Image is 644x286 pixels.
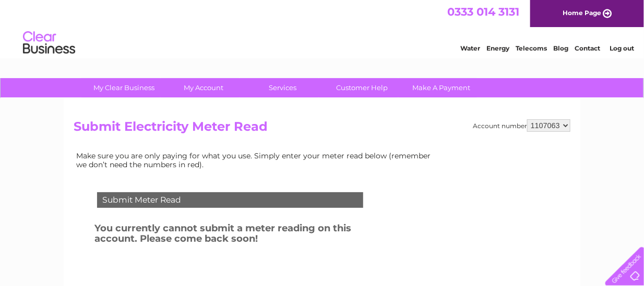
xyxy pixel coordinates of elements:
[460,44,480,52] a: Water
[399,78,485,97] a: Make A Payment
[22,27,76,59] img: logo.png
[516,44,547,52] a: Telecoms
[94,221,391,250] h3: You currently cannot submit a meter reading on this account. Please come back soon!
[486,44,509,52] a: Energy
[240,78,326,97] a: Services
[76,6,569,51] div: Clear Business is a trading name of Verastar Limited (registered in [GEOGRAPHIC_DATA] No. 3667643...
[161,78,247,97] a: My Account
[610,44,634,52] a: Log out
[319,78,406,97] a: Customer Help
[74,119,570,139] h2: Submit Electricity Meter Read
[447,5,519,18] a: 0333 014 3131
[74,149,439,171] td: Make sure you are only paying for what you use. Simply enter your meter read below (remember we d...
[81,78,168,97] a: My Clear Business
[575,44,600,52] a: Contact
[473,119,570,132] div: Account number
[553,44,568,52] a: Blog
[97,192,363,208] div: Submit Meter Read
